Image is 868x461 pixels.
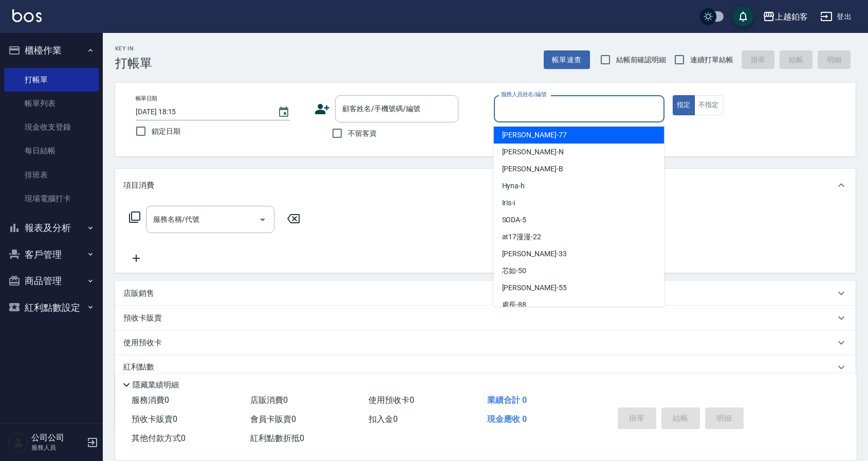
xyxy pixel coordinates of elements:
[115,45,152,52] h2: Key In
[4,163,99,187] a: 排班表
[4,68,99,92] a: 打帳單
[115,355,856,380] div: 紅利點數
[132,395,169,405] span: 服務消費 0
[8,432,29,453] img: Person
[123,338,162,348] p: 使用預收卡
[502,198,515,208] span: Iris -i
[115,169,856,202] div: 項目消費
[115,56,152,70] h3: 打帳單
[136,95,157,102] label: 帳單日期
[368,414,398,424] span: 扣入金 0
[502,215,527,225] span: SODA -5
[502,181,525,191] span: Hyna -h
[271,100,296,125] button: Choose date, selected date is 2025-09-05
[250,395,288,405] span: 店販消費 0
[12,9,42,22] img: Logo
[487,395,527,405] span: 業績合計 0
[31,433,84,443] h5: 公司公司
[348,128,377,139] span: 不留客資
[502,232,542,242] span: at17漫漫 -22
[616,55,667,65] span: 結帳前確認明細
[132,414,177,424] span: 預收卡販賣 0
[250,414,296,424] span: 會員卡販賣 0
[502,164,563,174] span: [PERSON_NAME] -B
[115,281,856,306] div: 店販銷售
[4,92,99,115] a: 帳單列表
[4,187,99,210] a: 現場電腦打卡
[694,95,723,115] button: 不指定
[132,433,186,443] span: 其他付款方式 0
[775,10,808,23] div: 上越鉑客
[115,306,856,330] div: 預收卡販賣
[4,294,99,321] button: 紅利點數設定
[759,6,812,27] button: 上越鉑客
[123,180,154,191] p: 項目消費
[152,126,180,137] span: 鎖定日期
[123,362,159,373] p: 紅利點數
[502,130,567,140] span: [PERSON_NAME] -77
[502,282,567,293] span: [PERSON_NAME] -55
[4,115,99,139] a: 現金收支登錄
[368,395,414,405] span: 使用預收卡 0
[115,330,856,355] div: 使用預收卡
[4,215,99,241] button: 報表及分析
[733,6,753,27] button: save
[4,37,99,64] button: 櫃檯作業
[501,91,546,98] label: 服務人員姓名/編號
[4,139,99,163] a: 每日結帳
[31,443,84,452] p: 服務人員
[136,103,267,120] input: YYYY/MM/DD hh:mm
[816,7,856,26] button: 登出
[133,380,179,391] p: 隱藏業績明細
[673,95,695,115] button: 指定
[4,268,99,294] button: 商品管理
[487,414,527,424] span: 現金應收 0
[4,241,99,268] button: 客戶管理
[502,147,564,157] span: [PERSON_NAME] -N
[502,249,567,259] span: [PERSON_NAME] -33
[254,211,271,228] button: Open
[502,265,527,276] span: 芯如 -50
[502,299,527,310] span: 處長 -88
[544,50,590,69] button: 帳單速查
[690,55,733,65] span: 連續打單結帳
[123,313,162,324] p: 預收卡販賣
[123,288,154,299] p: 店販銷售
[250,433,304,443] span: 紅利點數折抵 0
